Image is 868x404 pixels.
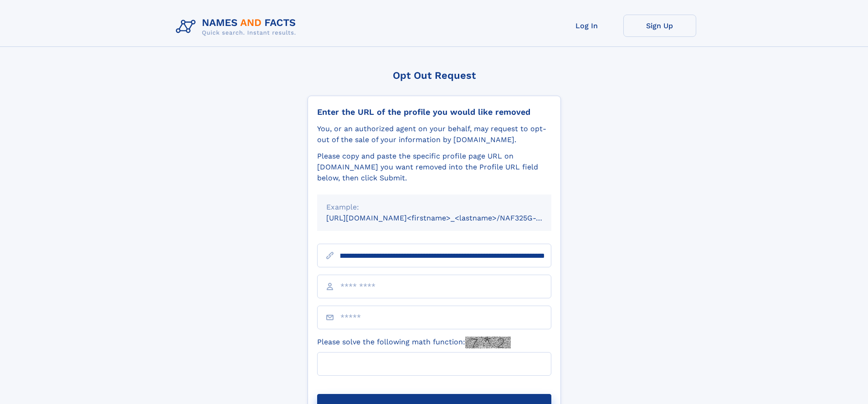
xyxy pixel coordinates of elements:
[172,15,303,39] img: Logo Names and Facts
[317,107,551,117] div: Enter the URL of the profile you would like removed
[326,214,569,222] small: [URL][DOMAIN_NAME]<firstname>_<lastname>/NAF325G-xxxxxxxx
[317,151,551,184] div: Please copy and paste the specific profile page URL on [DOMAIN_NAME] you want removed into the Pr...
[550,15,623,37] a: Log In
[308,70,561,81] div: Opt Out Request
[326,202,542,213] div: Example:
[317,337,511,348] label: Please solve the following math function:
[623,15,696,37] a: Sign Up
[317,123,551,145] div: You, or an authorized agent on your behalf, may request to opt-out of the sale of your informatio...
